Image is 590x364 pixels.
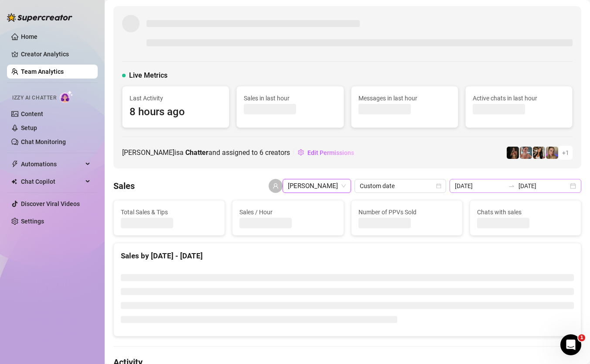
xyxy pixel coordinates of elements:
[358,207,455,217] span: Number of PPVs Sold
[436,183,441,189] span: calendar
[21,157,83,171] span: Automations
[360,179,441,192] span: Custom date
[113,180,135,192] h4: Sales
[518,181,568,191] input: End date
[21,138,66,145] a: Chat Monitoring
[12,94,56,102] span: Izzy AI Chatter
[297,146,355,160] button: Edit Permissions
[121,250,574,262] div: Sales by [DATE] - [DATE]
[11,179,17,185] img: Chat Copilot
[288,179,346,192] span: roey pahima
[21,110,43,117] a: Content
[21,218,44,225] a: Settings
[307,149,354,156] span: Edit Permissions
[21,68,64,75] a: Team Analytics
[508,182,515,189] span: swap-right
[21,33,38,40] a: Home
[507,147,519,159] img: the_bohema
[455,181,505,191] input: Start date
[11,161,18,168] span: thunderbolt
[562,148,569,158] span: + 1
[129,70,167,81] span: Live Metrics
[21,200,80,207] a: Discover Viral Videos
[578,334,585,341] span: 1
[121,207,218,217] span: Total Sales & Tips
[560,334,581,355] iframe: Intercom live chat
[130,104,222,120] span: 8 hours ago
[546,147,558,159] img: Cherry
[21,124,37,131] a: Setup
[259,148,263,157] span: 6
[508,182,515,189] span: to
[239,207,336,217] span: Sales / Hour
[130,93,222,103] span: Last Activity
[520,147,532,159] img: Yarden
[533,147,545,159] img: AdelDahan
[358,93,451,103] span: Messages in last hour
[60,90,73,103] img: AI Chatter
[7,13,72,22] img: logo-BBDzfeDw.svg
[273,183,279,189] span: user
[298,149,304,155] span: setting
[244,93,336,103] span: Sales in last hour
[477,207,574,217] span: Chats with sales
[473,93,565,103] span: Active chats in last hour
[122,147,290,158] span: [PERSON_NAME] is a and assigned to creators
[185,148,208,157] b: Chatter
[21,47,91,61] a: Creator Analytics
[21,175,83,189] span: Chat Copilot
